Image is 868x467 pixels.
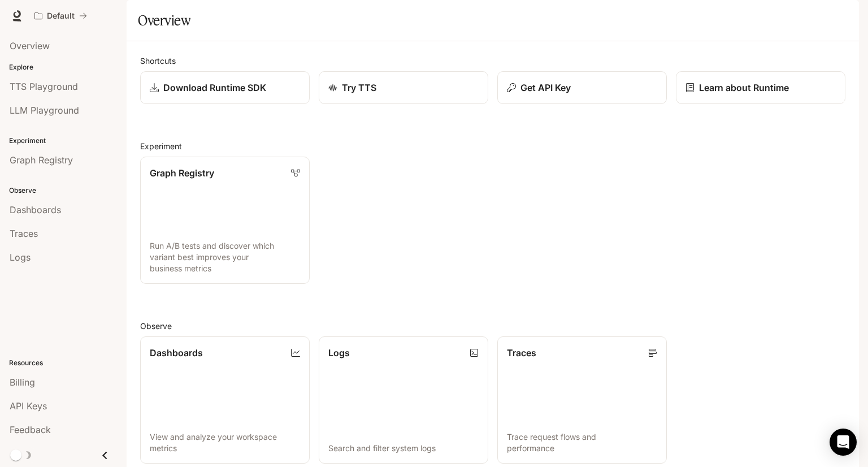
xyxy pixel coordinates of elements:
a: LogsSearch and filter system logs [319,336,488,464]
p: Dashboards [150,346,203,360]
h2: Shortcuts [140,55,845,67]
a: Learn about Runtime [676,71,845,104]
h2: Experiment [140,140,845,152]
p: Run A/B tests and discover which variant best improves your business metrics [150,240,300,274]
h1: Overview [138,9,190,32]
a: Try TTS [319,71,488,104]
button: Get API Key [497,71,667,104]
p: Download Runtime SDK [163,81,266,94]
p: Get API Key [520,81,571,94]
p: Try TTS [342,81,376,94]
a: DashboardsView and analyze your workspace metrics [140,336,310,464]
a: TracesTrace request flows and performance [497,336,667,464]
a: Graph RegistryRun A/B tests and discover which variant best improves your business metrics [140,157,310,284]
p: View and analyze your workspace metrics [150,431,300,454]
p: Traces [507,346,536,360]
h2: Observe [140,320,845,332]
p: Graph Registry [150,166,214,180]
p: Trace request flows and performance [507,431,657,454]
button: All workspaces [29,5,92,27]
p: Logs [328,346,350,360]
p: Search and filter system logs [328,443,479,454]
p: Default [47,11,75,21]
div: Open Intercom Messenger [830,429,857,456]
a: Download Runtime SDK [140,71,310,104]
p: Learn about Runtime [699,81,789,94]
